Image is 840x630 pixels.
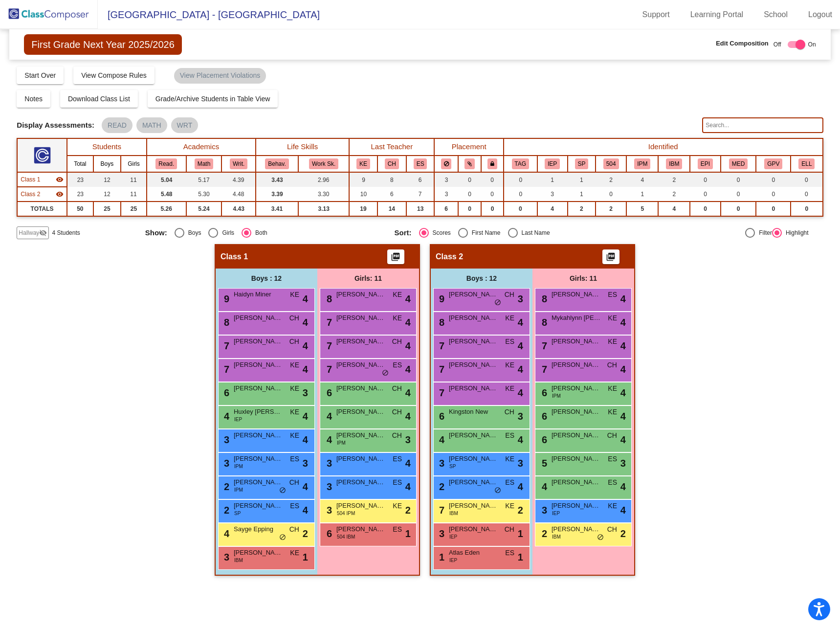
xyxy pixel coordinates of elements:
td: 0 [481,172,504,187]
td: 14 [377,202,406,216]
span: 4 [620,362,626,377]
th: Good Parent Volunteer [756,156,791,172]
td: 6 [434,202,458,216]
span: KE [290,383,299,394]
td: 0 [690,172,720,187]
span: 7 [437,387,444,398]
span: Off [774,40,781,49]
td: 0 [791,202,822,216]
span: [PERSON_NAME] [449,454,498,464]
span: CH [607,360,617,370]
span: [PERSON_NAME] [449,290,498,299]
span: [PERSON_NAME] [449,337,498,346]
span: [PERSON_NAME] [449,313,498,323]
button: SP [575,158,589,169]
button: Print Students Details [387,249,404,264]
span: 4 [405,409,411,424]
span: 7 [324,364,332,375]
div: Boys : 12 [431,269,532,288]
span: [PERSON_NAME] [449,360,498,370]
mat-chip: MATH [136,117,167,133]
span: 3 [303,385,308,400]
td: 1 [626,187,658,202]
span: 4 [405,362,411,377]
td: 5.48 [147,187,186,202]
span: [PERSON_NAME] [449,430,498,440]
span: do_not_disturb_alt [494,299,501,307]
span: KE [290,407,299,417]
span: [PERSON_NAME] [336,337,385,346]
td: 13 [406,202,434,216]
span: 4 [405,292,411,306]
td: 19 [349,202,377,216]
span: Class 2 [21,190,40,199]
td: 25 [93,202,121,216]
th: EpiPen [690,156,720,172]
td: 6 [406,172,434,187]
span: 4 [620,385,626,400]
td: 4.39 [221,172,256,187]
span: Class 1 [221,252,248,262]
button: Notes [17,90,50,108]
td: TOTALS [17,202,66,216]
span: KE [608,383,617,394]
mat-icon: picture_as_pdf [605,252,617,266]
td: 50 [67,202,93,216]
th: Major Medical [721,156,756,172]
span: 8 [539,293,547,304]
span: [PERSON_NAME] [552,407,600,417]
span: 6 [539,387,547,398]
div: Filter [755,228,772,237]
a: Learning Portal [683,7,752,22]
span: Hallway [19,228,39,237]
button: IEP [545,158,560,169]
span: [PERSON_NAME] [552,337,600,346]
span: Sort: [395,228,412,237]
span: 4 [518,432,523,447]
th: Keep with teacher [481,156,504,172]
td: 0 [504,187,537,202]
td: 0 [756,202,791,216]
span: Mykahlynn [PERSON_NAME] [552,313,600,323]
td: 0 [721,187,756,202]
span: [PERSON_NAME] [449,383,498,393]
div: First Name [468,228,501,237]
span: 8 [221,317,229,328]
span: 4 [620,292,626,306]
span: ES [393,454,402,464]
td: 5.30 [186,187,222,202]
span: Class 1 [21,175,40,184]
span: 3 [221,434,229,445]
span: 4 [324,411,332,422]
span: KE [505,360,514,370]
span: 4 [405,385,411,400]
span: CH [392,383,402,394]
td: 3 [434,187,458,202]
div: Boys [184,228,201,237]
td: 0 [721,172,756,187]
span: Notes [24,95,43,103]
span: IEP [234,416,242,423]
span: Class 2 [436,252,463,262]
span: KE [505,383,514,394]
a: Support [635,7,678,22]
span: KE [290,290,299,300]
td: 6 [377,187,406,202]
span: [PERSON_NAME] [234,360,283,370]
span: ES [608,290,617,300]
td: 0 [458,172,481,187]
span: 4 [405,315,411,330]
span: KE [505,454,514,464]
span: 4 [620,409,626,424]
button: Print Students Details [602,249,619,264]
span: [PERSON_NAME] [234,454,283,464]
button: ES [414,158,427,169]
span: Edit Composition [716,39,769,48]
span: 4 [324,434,332,445]
span: 4 [303,409,308,424]
td: 2.96 [298,172,349,187]
span: IPM [552,392,561,400]
span: KE [290,360,299,370]
button: Behav. [265,158,288,169]
td: 4 [537,202,568,216]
